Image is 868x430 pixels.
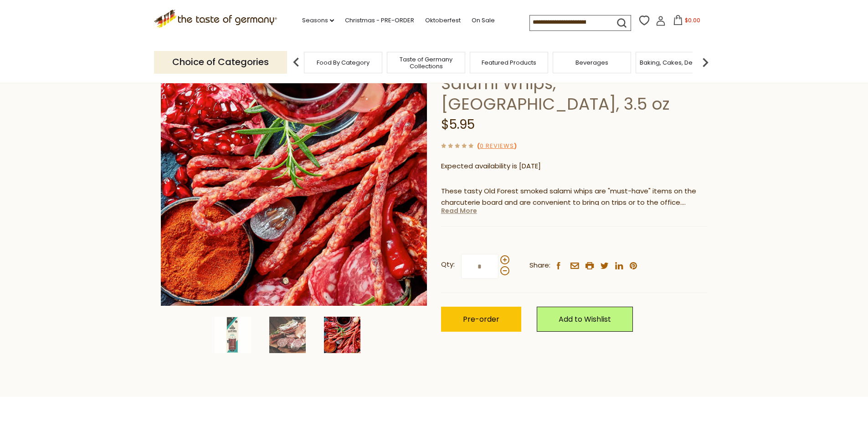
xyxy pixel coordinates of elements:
[480,142,514,151] a: 0 Reviews
[482,59,536,66] a: Featured Products
[441,116,475,133] span: $5.95
[269,317,306,353] img: Black Kassel Wood Smoked Salami Whips, Old Forest, 3.5 oz
[302,15,334,25] a: Seasons
[668,15,706,29] button: $0.00
[472,15,495,25] a: On Sale
[441,206,477,215] a: Read More
[317,59,370,66] a: Food By Category
[461,254,498,279] input: Qty:
[537,307,633,332] a: Add to Wishlist
[154,51,287,73] p: Choice of Categories
[215,317,251,353] img: Black Kassel Wood Smoked Salami Whips, Old Forest, 3.5 oz
[441,186,708,208] p: These tasty Old Forest smoked salami whips are "must-have" items on the charcuterie board and are...
[441,161,708,172] p: Expected availability is [DATE]
[441,307,521,332] button: Pre-order
[324,317,360,353] img: Black Kassel Wood Smoked Salami Whips, Old Forest, 3.5 oz
[529,260,550,271] span: Share:
[696,53,714,71] img: next arrow
[345,15,414,25] a: Christmas - PRE-ORDER
[425,15,461,25] a: Oktoberfest
[161,40,427,306] img: Black Kassel Wood Smoked Salami Whips, Old Forest, 3.5 oz
[640,59,710,66] a: Baking, Cakes, Desserts
[441,53,708,114] h1: Black Kassel Wood Smoked Salami Whips, [GEOGRAPHIC_DATA], 3.5 oz
[685,16,700,24] span: $0.00
[287,53,305,71] img: previous arrow
[441,259,455,270] strong: Qty:
[477,142,517,150] span: ( )
[390,56,462,70] a: Taste of Germany Collections
[463,314,499,324] span: Pre-order
[575,59,608,66] a: Beverages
